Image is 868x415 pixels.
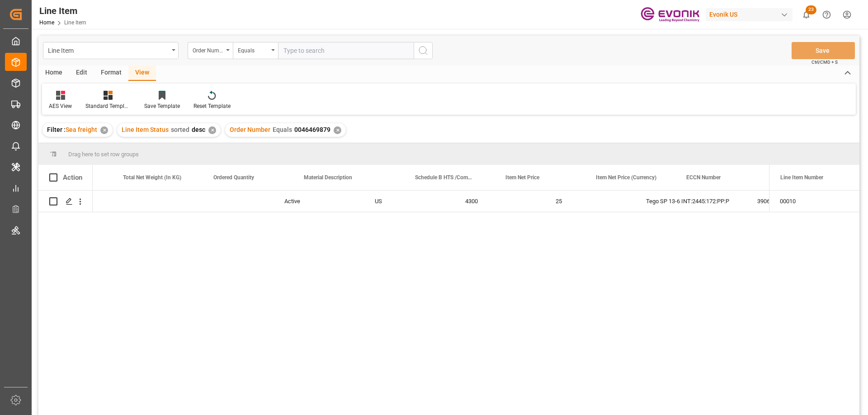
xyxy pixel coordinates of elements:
[94,65,128,81] div: Format
[43,42,179,59] button: open menu
[69,65,94,81] div: Edit
[63,173,82,182] div: Action
[641,7,699,23] img: Evonik-brand-mark-Deep-Purple-RGB.jpeg_1700498283.jpeg
[780,174,823,181] span: Line Item Number
[192,126,205,133] span: desc
[294,126,330,133] span: 0046469879
[100,126,108,134] div: ✕
[49,102,72,110] div: AES View
[686,174,721,181] span: ECCN Number
[796,5,816,25] button: show 23 new notifications
[66,126,97,133] span: Sea freight
[85,102,131,110] div: Standard Templates
[38,65,69,81] div: Home
[193,102,231,110] div: Reset Template
[706,8,793,21] div: Evonik US
[278,42,414,59] input: Type to search
[128,65,156,81] div: View
[284,191,353,212] div: Active
[811,59,838,65] span: Ctrl/CMD + S
[39,4,86,18] div: Line Item
[48,44,169,56] div: Line Item
[706,6,796,23] button: Evonik US
[273,126,292,133] span: Equals
[188,42,233,59] button: open menu
[238,44,269,55] div: Equals
[596,174,656,181] span: Item Net Price (Currency)
[193,44,223,55] div: Order Number
[414,42,433,59] button: search button
[122,126,169,133] span: Line Item Status
[123,174,181,181] span: Total Net Weight (In KG)
[213,174,254,181] span: Ordered Quantity
[816,5,837,25] button: Help Center
[39,19,54,26] a: Home
[545,191,635,212] div: 25
[746,191,837,212] div: 3906905000
[334,126,341,134] div: ✕
[144,102,180,110] div: Save Template
[304,174,352,181] span: Material Description
[364,191,454,212] div: US
[454,191,545,212] div: 4300
[806,5,816,14] span: 23
[171,126,189,133] span: sorted
[38,191,93,212] div: Press SPACE to select this row.
[415,174,476,181] span: Schedule B HTS /Commodity Code (HS Code)
[792,42,855,59] button: Save
[233,42,278,59] button: open menu
[208,126,216,134] div: ✕
[68,151,139,158] span: Drag here to set row groups
[230,126,270,133] span: Order Number
[769,191,859,212] div: 00010
[505,174,539,181] span: Item Net Price
[47,126,66,133] span: Filter :
[769,191,859,212] div: Press SPACE to select this row.
[635,191,746,212] div: Tego SP 13-6 INT:2445:172:PP:P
